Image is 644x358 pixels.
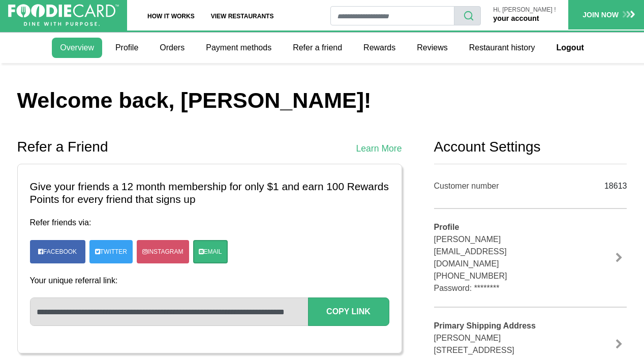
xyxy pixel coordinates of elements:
div: Customer number [434,180,571,192]
a: Restaurant history [461,38,543,58]
input: restaurant search [330,6,454,25]
a: Refer a friend [285,38,350,58]
a: Instagram [137,240,189,263]
a: Twitter [89,240,133,263]
h2: Account Settings [434,138,627,156]
img: FoodieCard; Eat, Drink, Save, Donate [8,4,119,26]
a: Logout [548,38,592,58]
div: 18613 [586,176,627,196]
div: [PERSON_NAME] [EMAIL_ADDRESS][DOMAIN_NAME] [PHONE_NUMBER] Password: ******** [434,221,571,294]
h4: Your unique referral link: [30,276,389,285]
h1: Welcome back, [PERSON_NAME]! [17,87,627,114]
a: Profile [107,38,146,58]
h3: Give your friends a 12 month membership for only $1 and earn 100 Rewards Points for every friend ... [30,181,389,206]
a: Orders [151,38,193,58]
button: Copy Link [308,297,389,326]
a: Email [193,240,228,263]
span: Facebook [43,248,77,255]
b: Primary Shipping Address [434,321,536,330]
a: Learn More [356,142,402,155]
h4: Refer friends via: [30,218,389,227]
span: Twitter [100,247,127,256]
a: Payment methods [198,38,280,58]
button: search [454,6,481,25]
b: Profile [434,223,459,231]
h2: Refer a Friend [17,138,108,156]
p: Hi, [PERSON_NAME] ! [493,7,556,13]
a: Overview [52,38,102,58]
a: Reviews [409,38,455,58]
a: Facebook [34,243,81,261]
span: Email [204,247,222,256]
span: Instagram [147,247,183,256]
a: your account [493,14,539,22]
a: Rewards [355,38,404,58]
